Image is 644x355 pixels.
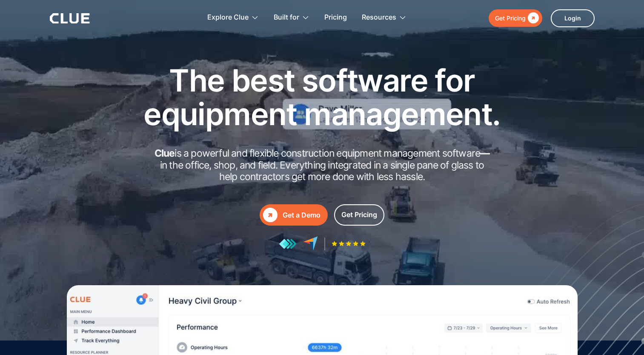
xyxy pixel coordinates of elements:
div: Get Pricing [341,209,377,220]
div: Resources [362,4,396,31]
div: Explore Clue [207,4,259,31]
div: Get a Demo [283,210,321,220]
a: Get Pricing [489,9,542,27]
div: Built for [274,4,299,31]
h1: The best software for equipment management. [131,63,514,131]
strong: — [480,147,489,159]
div: Resources [362,4,406,31]
a: Get a Demo [260,204,328,226]
img: reviews at capterra [303,236,318,251]
h2: is a powerful and flexible construction equipment management software in the office, shop, and fi... [152,148,492,183]
img: Five-star rating icon [332,241,366,246]
strong: Clue [155,147,175,159]
a: Get Pricing [334,204,384,226]
a: Login [551,9,595,27]
div:  [263,208,278,222]
div: Get Pricing [495,13,526,23]
div: Built for [274,4,309,31]
a: Pricing [324,4,347,31]
img: reviews at getapp [279,238,297,249]
div:  [526,13,539,23]
div: Explore Clue [207,4,249,31]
